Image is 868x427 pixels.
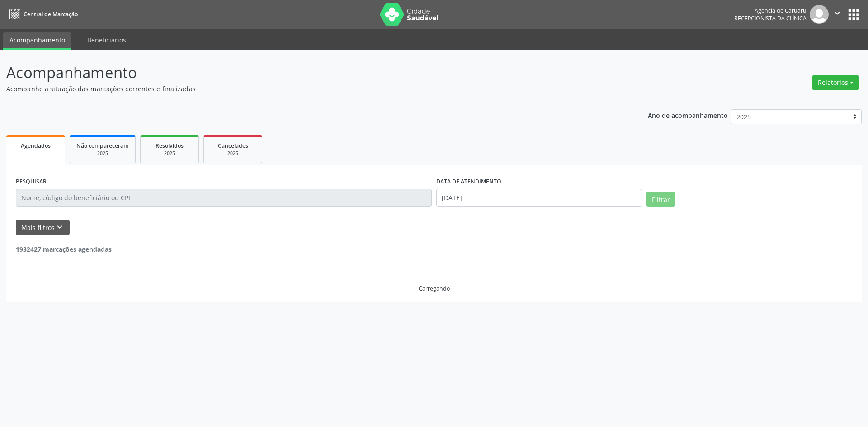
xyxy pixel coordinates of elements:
[436,189,642,207] input: Selecione um intervalo
[419,285,450,292] div: Carregando
[76,142,129,150] span: Não compareceram
[21,142,51,150] span: Agendados
[648,109,728,121] p: Ano de acompanhamento
[3,32,71,50] a: Acompanhamento
[734,14,807,22] span: Recepcionista da clínica
[846,7,862,23] button: apps
[16,189,432,207] input: Nome, código do beneficiário ou CPF
[16,220,70,235] button: Mais filtroskeyboard_arrow_down
[646,192,675,207] button: Filtrar
[6,61,605,84] p: Acompanhamento
[81,32,132,48] a: Beneficiários
[218,142,248,150] span: Cancelados
[734,7,807,14] div: Agencia de Caruaru
[210,150,255,157] div: 2025
[832,8,842,18] i: 
[16,245,112,253] strong: 1932427 marcações agendadas
[436,175,501,189] label: DATA DE ATENDIMENTO
[24,10,78,18] span: Central de Marcação
[16,175,47,189] label: PESQUISAR
[6,7,78,22] a: Central de Marcação
[156,142,184,150] span: Resolvidos
[6,84,605,94] p: Acompanhe a situação das marcações correntes e finalizadas
[55,222,65,232] i: keyboard_arrow_down
[812,75,859,90] button: Relatórios
[829,5,846,24] button: 
[147,150,192,157] div: 2025
[810,5,829,24] img: img
[76,150,129,157] div: 2025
